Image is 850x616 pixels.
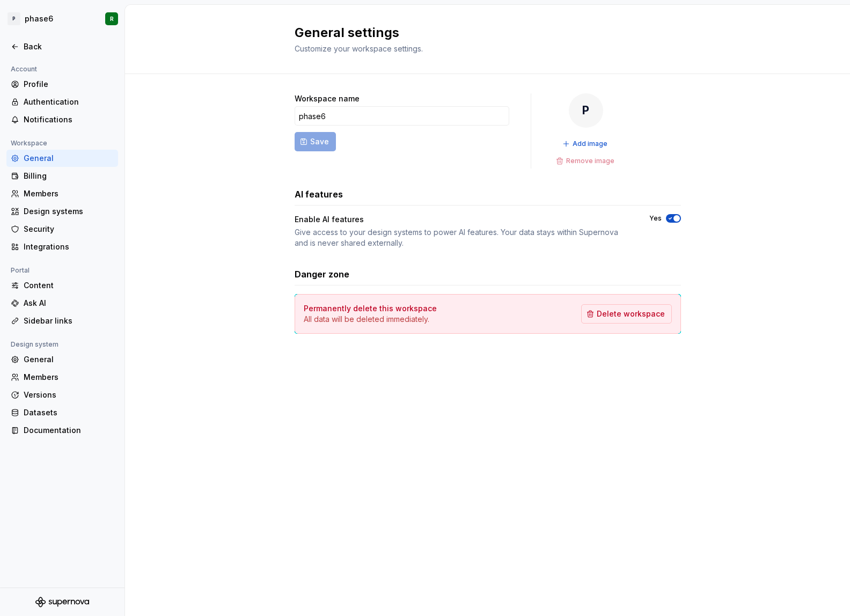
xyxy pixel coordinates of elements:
[24,188,114,199] div: Members
[6,150,118,167] a: General
[24,316,114,326] div: Sidebar links
[6,38,118,55] a: Back
[24,153,114,164] div: General
[35,597,89,607] svg: Supernova Logo
[25,13,53,24] div: phase6
[2,7,122,31] button: Pphase6R
[6,111,118,128] a: Notifications
[573,140,607,148] span: Add image
[6,76,118,93] a: Profile
[24,372,114,383] div: Members
[295,227,630,248] div: Give access to your design systems to power AI features. Your data stays within Supernova and is ...
[295,44,423,53] span: Customize your workspace settings.
[6,63,41,76] div: Account
[649,214,662,223] label: Yes
[24,425,114,436] div: Documentation
[8,12,20,25] div: P
[24,390,114,400] div: Versions
[24,224,114,234] div: Security
[6,351,118,368] a: General
[24,79,114,90] div: Profile
[6,93,118,111] a: Authentication
[6,386,118,404] a: Versions
[304,314,437,325] p: All data will be deleted immediately.
[569,93,603,128] div: P
[6,167,118,185] a: Billing
[559,136,612,151] button: Add image
[24,114,114,125] div: Notifications
[24,41,114,52] div: Back
[24,171,114,181] div: Billing
[24,97,114,107] div: Authentication
[6,277,118,294] a: Content
[295,188,343,201] h3: AI features
[6,221,118,238] a: Security
[295,93,360,104] label: Workspace name
[6,238,118,255] a: Integrations
[24,280,114,291] div: Content
[6,312,118,329] a: Sidebar links
[295,214,364,225] div: Enable AI features
[581,304,672,324] button: Delete workspace
[6,264,34,277] div: Portal
[6,185,118,202] a: Members
[6,295,118,312] a: Ask AI
[6,137,52,150] div: Workspace
[304,303,437,314] h4: Permanently delete this workspace
[24,241,114,252] div: Integrations
[295,24,668,41] h2: General settings
[24,298,114,309] div: Ask AI
[24,354,114,365] div: General
[6,422,118,439] a: Documentation
[295,268,349,281] h3: Danger zone
[6,404,118,421] a: Datasets
[6,369,118,386] a: Members
[6,203,118,220] a: Design systems
[24,407,114,418] div: Datasets
[6,338,63,351] div: Design system
[110,14,114,23] div: R
[597,309,665,319] span: Delete workspace
[24,206,114,217] div: Design systems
